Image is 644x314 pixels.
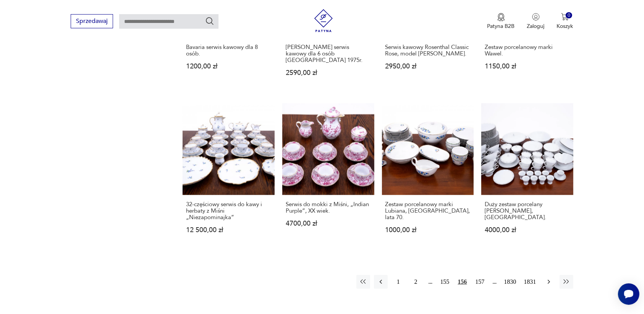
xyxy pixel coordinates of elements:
[527,23,545,30] p: Zaloguj
[561,13,569,21] img: Ikona koszyka
[527,13,545,30] button: Zaloguj
[186,201,271,221] h3: 32-częściowy serwis do kawy i herbaty z Miśni „Niezapominajka”
[473,275,487,289] button: 157
[71,14,113,28] button: Sprzedawaj
[532,13,540,21] img: Ikonka użytkownika
[485,63,570,70] p: 1150,00 zł
[385,227,471,233] p: 1000,00 zł
[312,9,335,32] img: Patyna - sklep z meblami i dekoracjami vintage
[557,13,573,30] button: 0Koszyk
[286,44,371,63] h3: [PERSON_NAME] serwis kawowy dla 6 osób [GEOGRAPHIC_DATA] 1975r.
[205,16,214,26] button: Szukaj
[438,275,452,289] button: 155
[385,44,471,57] h3: Serwis kawowy Rosenthal Classic Rose, model [PERSON_NAME].
[385,201,471,221] h3: Zestaw porcelanowy marki Lubiana, [GEOGRAPHIC_DATA], lata 70.
[186,63,271,70] p: 1200,00 zł
[382,103,474,249] a: Zestaw porcelanowy marki Lubiana, Polska, lata 70.Zestaw porcelanowy marki Lubiana, [GEOGRAPHIC_D...
[183,103,275,249] a: 32-częściowy serwis do kawy i herbaty z Miśni „Niezapominajka”32-częściowy serwis do kawy i herba...
[485,201,570,221] h3: Duży zestaw porcelany [PERSON_NAME], [GEOGRAPHIC_DATA].
[282,103,374,249] a: Serwis do mokki z Miśni, „Indian Purple”, XX wiek.Serwis do mokki z Miśni, „Indian Purple”, XX wi...
[522,275,538,289] button: 1831
[487,13,515,30] button: Patyna B2B
[186,44,271,57] h3: Bavaria serwis kawowy dla 8 osób.
[71,19,113,24] a: Sprzedawaj
[487,23,515,30] p: Patyna B2B
[557,23,573,30] p: Koszyk
[186,227,271,233] p: 12 500,00 zł
[286,201,371,214] h3: Serwis do mokki z Miśni, „Indian Purple”, XX wiek.
[286,70,371,76] p: 2590,00 zł
[385,63,471,70] p: 2950,00 zł
[497,13,505,21] img: Ikona medalu
[566,12,572,19] div: 0
[618,283,639,305] iframe: Smartsupp widget button
[485,227,570,233] p: 4000,00 zł
[481,103,573,249] a: Duży zestaw porcelany marki Rosenthal, Niemcy.Duży zestaw porcelany [PERSON_NAME], [GEOGRAPHIC_DA...
[286,220,371,227] p: 4700,00 zł
[409,275,423,289] button: 2
[392,275,405,289] button: 1
[487,13,515,30] a: Ikona medaluPatyna B2B
[485,44,570,57] h3: Zestaw porcelanowy marki Wawel.
[456,275,469,289] button: 156
[502,275,518,289] button: 1830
